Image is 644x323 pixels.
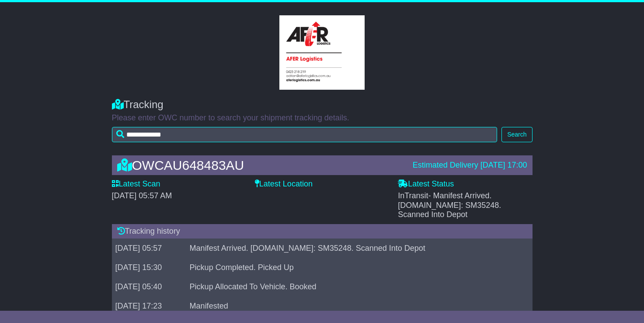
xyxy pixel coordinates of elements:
div: Tracking [112,98,533,111]
label: Latest Status [398,179,454,189]
img: GetCustomerLogo [279,15,365,90]
p: Please enter OWC number to search your shipment tracking details. [112,113,533,123]
span: [DATE] 05:57 AM [112,191,172,200]
label: Latest Location [255,179,313,189]
div: OWCAU648483AU [113,158,408,172]
td: [DATE] 05:57 [112,239,186,258]
span: InTransit [398,191,501,219]
td: [DATE] 05:40 [112,277,186,297]
td: [DATE] 17:23 [112,297,186,316]
td: [DATE] 15:30 [112,258,186,277]
span: - Manifest Arrived. [DOMAIN_NAME]: SM35248. Scanned Into Depot [398,191,501,219]
td: Manifested [186,297,523,316]
label: Latest Scan [112,179,160,189]
td: Manifest Arrived. [DOMAIN_NAME]: SM35248. Scanned Into Depot [186,239,523,258]
td: Pickup Completed. Picked Up [186,258,523,277]
button: Search [501,127,532,142]
td: Pickup Allocated To Vehicle. Booked [186,277,523,297]
div: Estimated Delivery [DATE] 17:00 [413,161,527,170]
div: Tracking history [112,224,533,239]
